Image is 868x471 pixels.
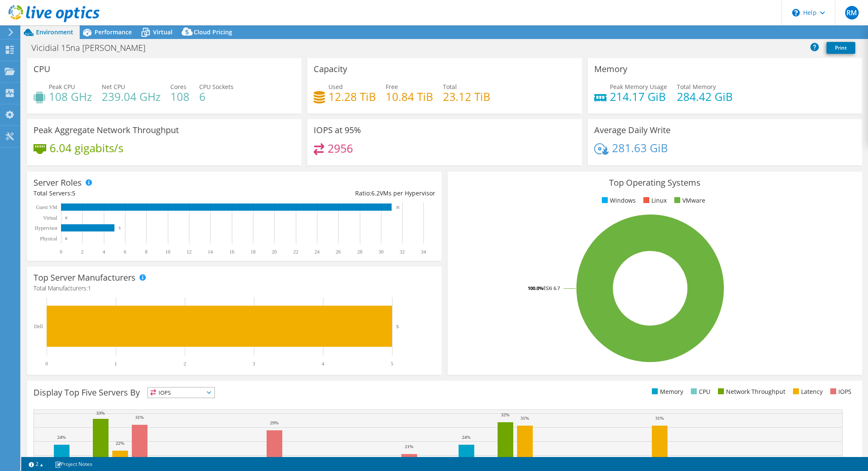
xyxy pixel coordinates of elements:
[65,216,67,220] text: 0
[520,415,529,421] text: 31%
[689,387,710,396] li: CPU
[371,189,380,197] span: 6.2
[272,249,277,255] text: 20
[72,189,75,197] span: 5
[845,6,859,20] span: RM
[95,28,132,36] span: Performance
[57,435,66,440] text: 24%
[184,361,186,367] text: 2
[36,28,73,36] span: Environment
[443,83,457,91] span: Total
[170,92,189,101] h4: 108
[826,42,855,54] a: Print
[81,249,83,255] text: 2
[43,215,58,221] text: Virtual
[610,92,667,101] h4: 214.17 GiB
[655,415,664,421] text: 31%
[102,83,125,91] span: Net CPU
[454,178,856,187] h3: Top Operating Systems
[677,83,716,91] span: Total Memory
[828,387,851,396] li: IOPS
[716,387,785,396] li: Network Throughput
[96,410,105,415] text: 33%
[153,28,172,36] span: Virtual
[612,143,668,153] h4: 281.63 GiB
[328,92,376,101] h4: 12.28 TiB
[102,92,161,101] h4: 239.04 GHz
[199,92,234,101] h4: 6
[253,361,255,367] text: 3
[672,196,705,205] li: VMware
[314,125,361,135] h3: IOPS at 95%
[33,64,50,74] h3: CPU
[165,249,170,255] text: 10
[33,125,179,135] h3: Peak Aggregate Network Throughput
[148,387,214,398] span: IOPS
[50,143,123,153] h4: 6.04 gigabits/s
[35,225,58,231] text: Hypervisor
[49,459,98,469] a: Project Notes
[792,9,800,17] svg: \n
[250,249,256,255] text: 18
[114,361,117,367] text: 1
[528,285,543,291] tspan: 100.0%
[328,83,343,91] span: Used
[462,435,470,440] text: 24%
[60,249,62,255] text: 0
[791,387,823,396] li: Latency
[641,196,667,205] li: Linux
[103,249,105,255] text: 4
[357,249,362,255] text: 28
[36,204,57,210] text: Guest VM
[145,249,147,255] text: 8
[386,83,398,91] span: Free
[33,178,82,187] h3: Server Roles
[421,249,426,255] text: 34
[34,323,43,329] text: Dell
[135,415,144,420] text: 31%
[600,196,636,205] li: Windows
[49,83,75,91] span: Peak CPU
[396,324,399,329] text: 5
[405,444,413,449] text: 21%
[386,92,433,101] h4: 10.84 TiB
[28,43,159,53] h1: Vicidial 15na [PERSON_NAME]
[594,125,670,135] h3: Average Daily Write
[194,28,232,36] span: Cloud Pricing
[199,83,234,91] span: CPU Sockets
[23,459,49,469] a: 2
[314,64,347,74] h3: Capacity
[677,92,733,101] h4: 284.42 GiB
[328,144,353,153] h4: 2956
[124,249,126,255] text: 6
[610,83,667,91] span: Peak Memory Usage
[65,237,67,241] text: 0
[391,361,393,367] text: 5
[443,92,490,101] h4: 23.12 TiB
[45,361,48,367] text: 0
[49,92,92,101] h4: 108 GHz
[322,361,324,367] text: 4
[229,249,234,255] text: 16
[650,387,683,396] li: Memory
[270,420,278,425] text: 29%
[594,64,627,74] h3: Memory
[88,284,91,292] span: 1
[378,249,384,255] text: 30
[33,284,435,293] h4: Total Manufacturers:
[543,285,560,291] tspan: ESXi 6.7
[170,83,186,91] span: Cores
[293,249,298,255] text: 22
[396,205,400,209] text: 31
[501,412,509,417] text: 32%
[33,273,136,282] h3: Top Server Manufacturers
[119,226,121,230] text: 5
[336,249,341,255] text: 26
[33,189,234,198] div: Total Servers:
[314,249,320,255] text: 24
[234,189,435,198] div: Ratio: VMs per Hypervisor
[116,440,124,446] text: 22%
[40,236,57,242] text: Physical
[208,249,213,255] text: 14
[186,249,192,255] text: 12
